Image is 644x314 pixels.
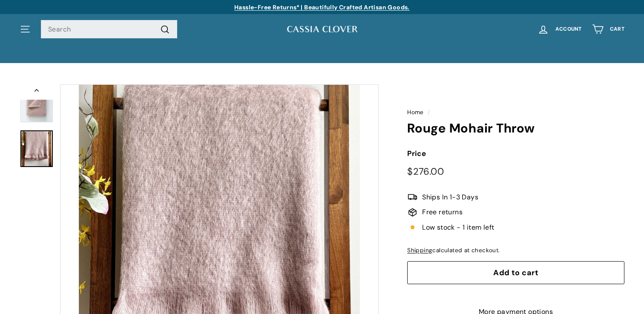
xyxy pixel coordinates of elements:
span: Ships In 1-3 Days [422,192,478,203]
span: $276.00 [407,165,444,178]
input: Search [41,20,177,39]
nav: breadcrumbs [407,108,624,117]
a: Account [532,17,587,42]
span: Free returns [422,207,463,218]
a: Cart [587,17,630,42]
div: calculated at checkout. [407,246,624,255]
span: / [425,109,432,116]
button: Previous [20,84,54,100]
button: Add to cart [407,261,624,284]
label: Price [407,148,624,159]
h1: Rouge Mohair Throw [407,121,624,135]
a: Rouge Mohair Throw [20,130,53,167]
span: Add to cart [493,268,538,278]
a: Home [407,109,424,116]
span: Cart [610,26,624,32]
span: Account [555,26,582,32]
span: Low stock - 1 item left [422,222,494,233]
a: Shipping [407,247,432,254]
a: Hassle-Free Returns* | Beautifully Crafted Artisan Goods. [234,3,410,11]
img: Rouge Mohair Throw [20,85,53,122]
